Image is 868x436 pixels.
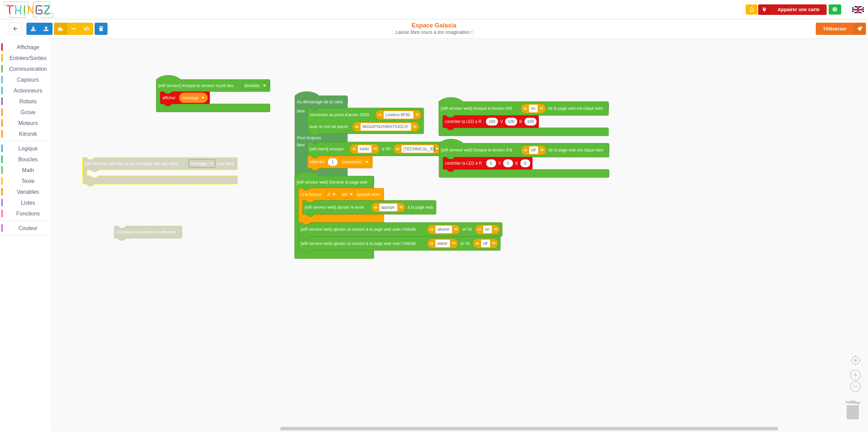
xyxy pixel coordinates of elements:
div: Espace Galaxia [357,22,511,35]
text: connexion au point d'accès SSID [310,112,369,117]
text: 0 [507,161,509,166]
text: [wifi client] envoyer [310,147,344,151]
text: afficher [162,95,176,100]
text: off [483,241,488,246]
text: connexion au réseau en ethernet [116,230,176,234]
text: puis faire [217,161,234,166]
button: Appairer une carte [758,4,827,15]
text: 100 [527,119,534,124]
text: V [498,161,501,166]
span: Fonctions [15,211,41,216]
span: Communication [8,66,48,72]
span: Texte [20,178,35,184]
text: si le bouton [301,192,321,196]
span: Couleur [18,225,39,231]
text: [wifi serveur web] lorsque le bouton d'id [441,106,512,111]
text: eteint [437,241,448,246]
span: Robots [18,99,38,104]
text: de la page web est cliqué faire [549,148,604,152]
text: seconde(s) [342,160,362,164]
text: [wifi serveur web] ajouter un bouton à la page web avec l'intitulé [301,241,416,246]
text: contrôler la LED à R [445,119,481,124]
text: de la page web est cliqué faire [548,106,603,111]
text: [wifi serveur web] ajouter un bouton à la page web avec l'intitulé [301,227,416,232]
div: Tu es connecté au serveur de création de Thingz [829,4,841,15]
span: Math [21,167,35,173]
img: thingz_logo.png [3,1,54,19]
text: MrDu9TN2A9KhY5JGLH [362,124,408,129]
span: Affichage [16,44,40,50]
text: 0 [524,161,527,166]
text: attendre [310,160,324,164]
text: Pour toujours [297,136,321,140]
text: A [328,192,330,196]
span: Capteurs [16,77,40,83]
text: appuye [381,205,395,210]
span: Entrées/Sorties [8,55,47,61]
text: B [515,161,518,166]
text: données [244,83,260,88]
text: Hello [360,147,369,151]
text: faire [297,143,305,147]
span: Actionneurs [13,88,43,94]
text: appuyé alors [357,192,380,196]
text: [wifi serveur web] lorsque le bouton d'id [441,148,512,152]
text: 1 [332,160,334,164]
text: 100 [489,119,495,124]
text: 100 [508,119,514,124]
text: Livebox-8F60 [386,112,410,117]
text: V [500,119,503,124]
text: B [519,119,522,124]
text: avec le mot de passe [310,124,348,129]
text: [wifi serveur] lorsque le serveur reçoit des [158,83,233,88]
span: Kitronik [18,131,38,137]
text: allume [437,227,450,232]
text: [TECHNICAL_ID] [403,147,435,151]
text: et l'id [462,227,472,232]
text: et l'id [460,241,470,246]
text: contrôler la LED à R [445,161,482,166]
span: Listes [20,200,36,206]
text: à l'IP [382,147,391,151]
span: Variables [16,189,40,195]
text: Au démarrage de la carte [297,99,343,104]
text: on [531,106,535,111]
text: off [531,148,536,152]
text: message [182,95,199,100]
text: est [342,192,348,196]
text: à la page web [408,205,433,210]
button: Téléverser [816,23,866,35]
span: Grove [20,109,37,115]
text: on [485,227,490,232]
text: [wifi serveur web] Générer la page web [297,180,367,184]
text: message [191,161,207,166]
span: Logique [17,146,39,151]
text: [wifi serveur web] ajouter le texte [305,205,364,210]
span: Moteurs [17,120,39,126]
text: 0 [490,161,492,166]
text: [wifi serveur] attendre qu'un message soit reçu dans [85,161,179,166]
text: faire [297,108,305,113]
span: Boucles [17,157,39,162]
div: Laisse libre cours à ton imagination ! [357,29,511,35]
img: gb.png [852,6,864,13]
